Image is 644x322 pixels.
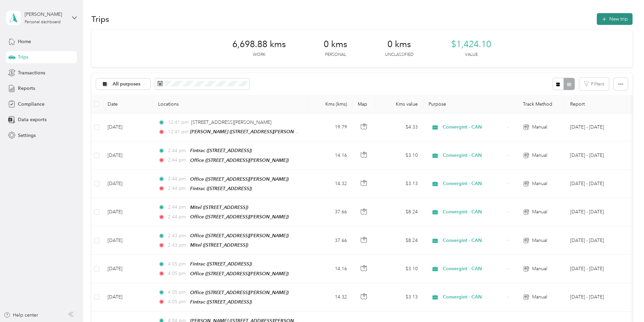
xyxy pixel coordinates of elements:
[443,293,504,301] span: Convergint - CAN
[168,213,187,221] span: 2:44 pm
[190,242,248,248] span: Mitel ([STREET_ADDRESS])
[308,170,352,198] td: 14.32
[113,82,141,86] span: All purposes
[443,180,504,187] span: Convergint - CAN
[232,39,286,50] span: 6,698.88 kms
[565,95,626,113] th: Report
[385,52,413,58] p: Unclassified
[190,205,248,210] span: Mitel ([STREET_ADDRESS])
[168,185,187,192] span: 2:44 pm
[443,265,504,273] span: Convergint - CAN
[308,113,352,141] td: 19.79
[102,283,153,312] td: [DATE]
[532,208,547,216] span: Manual
[153,95,308,113] th: Locations
[190,186,252,191] span: Fintrac ([STREET_ADDRESS])
[168,175,187,183] span: 2:44 pm
[4,312,38,319] button: Help center
[168,204,187,211] span: 2:44 pm
[308,141,352,170] td: 14.16
[376,170,423,198] td: $3.13
[18,53,28,61] span: Trips
[532,265,547,273] span: Manual
[308,198,352,226] td: 37.66
[190,157,289,163] span: Office ([STREET_ADDRESS][PERSON_NAME])
[324,39,347,50] span: 0 kms
[597,13,633,25] button: New trip
[376,255,423,283] td: $3.10
[190,233,289,238] span: Office ([STREET_ADDRESS][PERSON_NAME])
[190,129,313,135] span: [PERSON_NAME] ([STREET_ADDRESS][PERSON_NAME])
[443,123,504,131] span: Convergint - CAN
[168,128,187,136] span: 12:41 pm
[190,271,289,276] span: Office ([STREET_ADDRESS][PERSON_NAME])
[443,208,504,216] span: Convergint - CAN
[102,95,153,113] th: Date
[376,226,423,255] td: $8.24
[352,95,376,113] th: Map
[102,198,153,226] td: [DATE]
[102,255,153,283] td: [DATE]
[565,255,626,283] td: Aug 1 - 31, 2025
[606,284,644,322] iframe: Everlance-gr Chat Button Frame
[565,170,626,198] td: Aug 1 - 31, 2025
[308,283,352,312] td: 14.32
[168,156,187,164] span: 2:44 pm
[325,52,346,58] p: Personal
[532,123,547,131] span: Manual
[168,232,187,240] span: 2:43 pm
[190,214,289,219] span: Office ([STREET_ADDRESS][PERSON_NAME])
[190,148,252,153] span: Fintrac ([STREET_ADDRESS])
[102,141,153,170] td: [DATE]
[532,237,547,244] span: Manual
[443,237,504,244] span: Convergint - CAN
[190,299,252,305] span: Fintrac ([STREET_ADDRESS])
[443,152,504,159] span: Convergint - CAN
[25,11,67,18] div: [PERSON_NAME]
[387,39,411,50] span: 0 kms
[308,255,352,283] td: 14.16
[18,38,31,45] span: Home
[168,260,187,268] span: 4:05 pm
[376,113,423,141] td: $4.33
[190,290,289,295] span: Office ([STREET_ADDRESS][PERSON_NAME])
[308,226,352,255] td: 37.66
[308,95,352,113] th: Kms (kms)
[190,176,289,182] span: Office ([STREET_ADDRESS][PERSON_NAME])
[565,226,626,255] td: Aug 1 - 31, 2025
[168,270,187,277] span: 4:05 pm
[91,15,109,23] h1: Trips
[565,113,626,141] td: Aug 1 - 31, 2025
[565,283,626,312] td: Aug 1 - 31, 2025
[18,69,45,76] span: Transactions
[376,95,423,113] th: Kms value
[18,132,36,139] span: Settings
[168,289,187,296] span: 4:05 pm
[376,198,423,226] td: $8.24
[518,95,565,113] th: Track Method
[532,293,547,301] span: Manual
[168,119,188,126] span: 12:41 pm
[465,52,478,58] p: Value
[565,141,626,170] td: Aug 1 - 31, 2025
[18,85,35,92] span: Reports
[102,226,153,255] td: [DATE]
[18,116,47,123] span: Data exports
[253,52,265,58] p: Work
[423,95,518,113] th: Purpose
[579,78,609,90] button: Filters
[532,152,547,159] span: Manual
[168,242,187,249] span: 2:43 pm
[532,180,547,187] span: Manual
[25,20,61,24] div: Personal dashboard
[168,298,187,306] span: 4:05 pm
[18,101,45,108] span: Compliance
[565,198,626,226] td: Aug 1 - 31, 2025
[102,113,153,141] td: [DATE]
[376,141,423,170] td: $3.10
[102,170,153,198] td: [DATE]
[190,261,252,266] span: Fintrac ([STREET_ADDRESS])
[451,39,491,50] span: $1,424.10
[376,283,423,312] td: $3.13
